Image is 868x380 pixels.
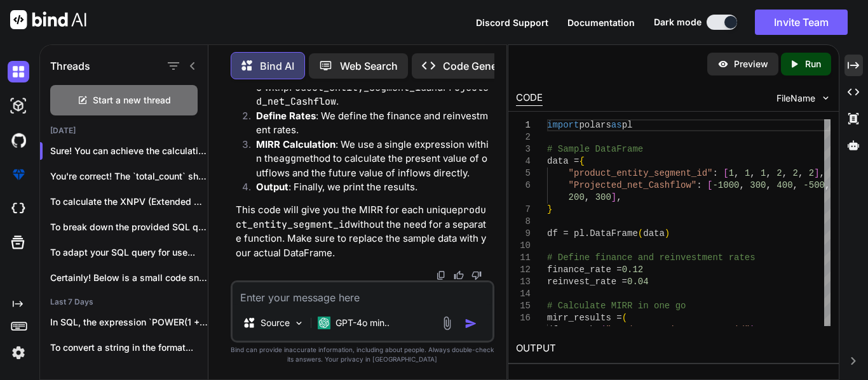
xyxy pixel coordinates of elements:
span: polars [579,120,611,130]
span: -1000 [712,180,739,190]
img: premium [8,164,29,185]
span: : [696,180,702,190]
p: Certainly! Below is a small code snippet... [50,272,208,284]
img: githubDark [8,129,29,151]
div: 17 [516,324,531,336]
li: : Finally, we print the results. [246,180,492,198]
h2: [DATE] [40,126,208,136]
span: finance_rate = [547,265,622,275]
img: dislike [471,270,482,280]
span: "product_entity_segment_id" [606,325,750,335]
div: 13 [516,276,531,288]
p: Web Search [340,58,398,74]
p: Source [261,317,290,329]
span: df.groupby [547,325,600,335]
span: 1 [729,168,734,178]
span: ( [600,325,606,335]
img: Bind AI [10,10,86,29]
p: In SQL, the expression `POWER(1 + 0.04,... [50,316,208,329]
div: 10 [516,240,531,252]
span: , [766,168,771,178]
span: } [547,204,552,214]
span: "product_entity_segment_id" [569,168,713,178]
img: chevron down [820,93,831,103]
div: 6 [516,180,531,192]
span: { [579,156,584,166]
span: : [712,168,717,178]
span: -500 [803,180,825,190]
p: Preview [734,58,768,70]
span: 1 [761,168,766,178]
span: Discord Support [476,17,548,28]
span: , [793,180,798,190]
p: Bind can provide inaccurate information, including about people. Always double-check its answers.... [231,345,494,364]
img: copy [436,270,446,280]
span: 2 [793,168,798,178]
p: To calculate the XNPV (Extended Net Present... [50,195,208,208]
span: 400 [776,180,792,190]
span: data = [547,156,579,166]
div: 11 [516,252,531,264]
p: This code will give you the MIRR for each unique without the need for a separate function. Make s... [236,203,492,260]
div: 2 [516,131,531,143]
button: Invite Team [755,10,848,35]
span: Documentation [567,17,635,28]
span: , [616,192,621,202]
p: GPT-4o min.. [336,317,390,329]
span: mirr_results = [547,313,622,323]
span: 2 [809,168,814,178]
img: darkAi-studio [8,95,29,117]
span: , [820,168,825,178]
span: df = pl.DataFrame [547,228,638,239]
code: product_entity_segment_id [236,204,486,231]
span: 0.12 [622,265,644,275]
div: 8 [516,216,531,228]
p: Code Generator [443,58,520,74]
img: Pick Models [294,318,304,329]
img: like [454,270,464,280]
div: 14 [516,288,531,300]
span: , [766,180,771,190]
img: GPT-4o mini [318,317,330,329]
span: # Calculate MIRR in one go [547,301,686,311]
span: ( [622,313,627,323]
p: Bind AI [260,58,294,74]
span: ) [750,325,755,335]
div: 7 [516,204,531,216]
span: as [611,120,622,130]
img: settings [8,342,29,364]
span: # Sample DataFrame [547,144,643,154]
p: To adapt your SQL query for use... [50,246,208,259]
li: : We use a single expression within the method to calculate the present value of outflows and the... [246,138,492,181]
div: 3 [516,143,531,155]
code: agg [279,152,296,165]
span: 200 [569,192,585,202]
div: 9 [516,228,531,240]
div: 12 [516,264,531,276]
span: 0.04 [627,277,649,287]
strong: MIRR Calculation [256,138,336,150]
h1: Threads [50,58,90,74]
span: import [547,120,579,130]
img: cloudideIcon [8,198,29,219]
span: ( [638,228,643,239]
span: 300 [750,180,766,190]
h2: OUTPUT [508,334,839,364]
button: Documentation [567,16,635,29]
strong: Define Rates [256,110,316,122]
div: 16 [516,312,531,324]
span: Dark mode [654,16,702,29]
span: , [734,168,739,178]
p: Run [805,58,821,70]
div: 4 [516,155,531,167]
span: , [585,192,590,202]
span: [ [723,168,728,178]
span: # Define finance and reinvestment rates [547,252,756,263]
p: Sure! You can achieve the calculation of... [50,145,208,157]
span: , [740,180,745,190]
img: preview [717,58,729,70]
p: To break down the provided SQL query... [50,221,208,233]
div: 15 [516,300,531,312]
code: product_entity_segment_id [283,81,426,94]
img: darkChat [8,61,29,82]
